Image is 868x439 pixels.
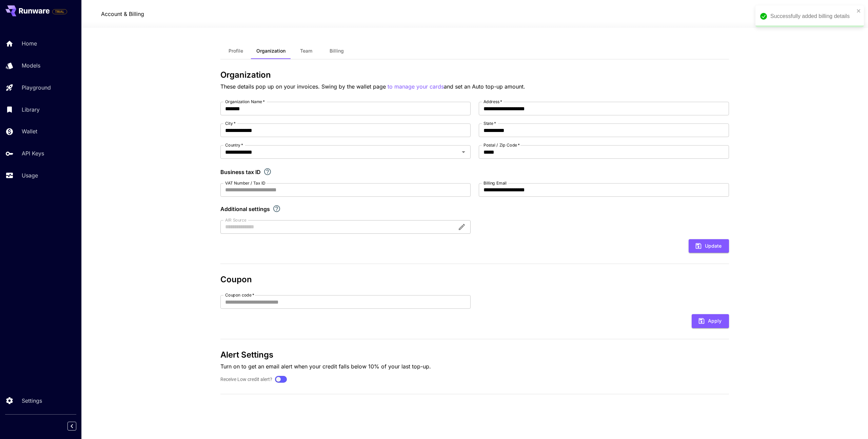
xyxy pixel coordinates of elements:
span: Billing [330,48,344,54]
p: Wallet [22,127,37,135]
label: Coupon code [225,292,254,298]
label: Country [225,142,243,148]
span: Team [300,48,312,54]
span: and set an Auto top-up amount. [444,83,525,90]
p: API Keys [22,149,44,157]
a: Account & Billing [101,10,144,18]
span: Organization [256,48,285,54]
label: City [225,120,236,126]
label: VAT Number / Tax ID [225,180,265,186]
label: Billing Email [484,180,507,186]
button: Collapse sidebar [67,422,76,431]
svg: Explore additional customization settings [273,205,281,213]
svg: If you are a business tax registrant, please enter your business tax ID here. [263,168,272,176]
p: Library [22,106,40,114]
span: These details pop up on your invoices. Swing by the wallet page [220,83,388,90]
p: Models [22,61,40,70]
h3: Alert Settings [220,350,729,360]
p: Additional settings [220,205,270,213]
label: Organization Name [225,99,265,104]
span: Profile [229,48,243,54]
span: TRIAL [53,9,67,14]
div: Successfully added billing details [770,12,854,20]
label: Postal / Zip Code [484,142,520,148]
h3: Coupon [220,275,729,284]
label: AIR Source [225,217,246,223]
label: Receive Low credit alert? [220,376,272,383]
p: Usage [22,171,38,179]
button: Open [459,147,468,157]
span: Add your payment card to enable full platform functionality. [52,7,67,16]
p: Settings [22,397,42,405]
p: Turn on to get an email alert when your credit falls below 10% of your last top-up. [220,362,729,370]
p: Playground [22,83,51,92]
label: Address [484,99,502,104]
button: close [856,8,861,14]
p: Business tax ID [220,168,261,176]
button: Update [689,239,729,253]
button: Apply [692,314,729,328]
h3: Organization [220,70,729,80]
nav: breadcrumb [101,10,144,18]
button: to manage your cards [388,82,444,91]
p: Home [22,39,37,47]
div: Collapse sidebar [73,420,81,432]
label: State [484,120,496,126]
